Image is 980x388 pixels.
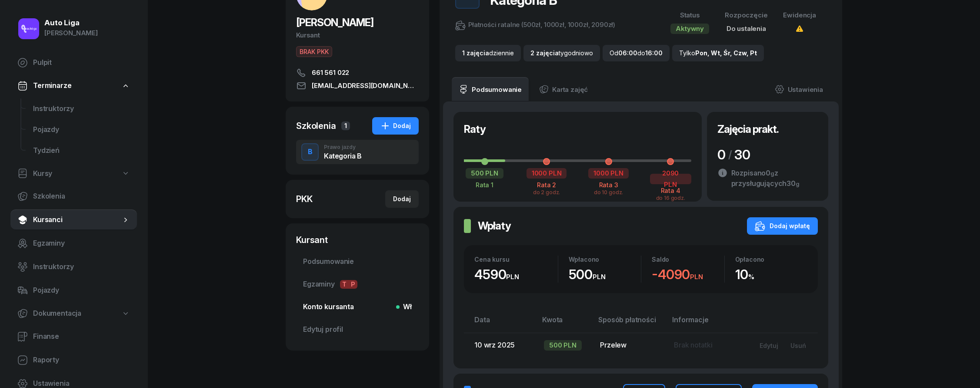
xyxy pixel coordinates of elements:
small: PLN [506,273,519,281]
div: 10 [735,267,808,283]
a: Kursy [10,164,137,184]
span: Edytuj profil [303,324,412,335]
div: 500 [569,267,641,283]
button: Dodaj [385,190,419,208]
div: Wpłacono [569,256,641,263]
a: Instruktorzy [26,98,137,119]
div: Auto Liga [44,19,98,27]
span: 0 [766,169,774,177]
span: Wł [400,301,412,313]
a: Terminarze [10,76,137,96]
div: -4090 [652,267,724,283]
span: Tydzień [33,145,130,156]
div: Dodaj [380,121,411,131]
span: Pojazdy [33,124,130,135]
h2: Zajęcia prakt. [717,122,779,136]
span: Terminarze [33,80,71,91]
div: Edytuj [760,342,778,349]
span: Finanse [33,331,130,342]
div: Status [670,10,709,21]
a: Dokumentacja [10,304,137,324]
span: T [340,280,349,289]
div: [PERSON_NAME] [44,27,98,39]
div: Płatności ratalne (500zł, 1000zł, 1000zł, 2090zł) [455,19,615,30]
a: Karta zajęć [532,77,595,101]
a: Pulpit [10,52,137,73]
span: 10 wrz 2025 [474,341,515,349]
a: Pojazdy [26,119,137,140]
a: Instruktorzy [10,256,137,277]
a: Finanse [10,326,137,347]
div: B [304,145,316,159]
h2: Raty [464,122,486,136]
div: PKK [296,193,313,205]
span: 30 [734,147,750,162]
a: Egzaminy [10,233,137,254]
button: Edytuj [753,338,784,353]
button: Dodaj [372,117,419,135]
span: Instruktorzy [33,261,130,273]
a: Ustawienia [768,77,830,101]
a: Podsumowanie [296,251,419,272]
th: Kwota [537,314,593,333]
span: 661 561 022 [312,67,349,78]
div: Rozpoczęcie [725,10,767,21]
div: Kursant [296,234,419,246]
span: Kursanci [33,214,121,226]
span: 1 [341,121,350,130]
th: Sposób płatności [593,314,667,333]
button: BRAK PKK [296,46,332,57]
span: Dokumentacja [33,308,81,319]
span: Egzaminy [303,279,412,290]
span: [EMAIL_ADDRESS][DOMAIN_NAME] [312,81,419,91]
div: Aktywny [670,24,709,34]
div: 1000 PLN [588,168,629,179]
span: 30 [787,179,800,188]
th: Informacje [667,314,747,333]
a: 661 561 022 [296,67,419,78]
div: Przelew [600,340,660,351]
button: B [301,143,319,161]
small: g [796,181,800,187]
div: Ewidencja [783,10,816,21]
div: Rata 3 [588,181,629,189]
a: Kursanci [10,209,137,230]
a: Raporty [10,350,137,371]
span: Instruktorzy [33,103,130,115]
div: Kursant [296,30,419,41]
a: Tydzień [26,140,137,161]
span: Brak notatki [674,341,712,349]
div: Opłacono [735,256,808,263]
div: Kategoria B [324,152,362,159]
div: Rozpisano z przysługujących [731,168,818,189]
div: 500 PLN [544,340,582,351]
small: % [748,273,754,281]
div: Dodaj [393,194,411,204]
div: do 16 godz. [650,194,691,201]
span: 0 [717,147,726,162]
span: Szkolenia [33,191,130,202]
div: Dodaj wpłatę [755,221,810,231]
span: Pojazdy [33,285,130,296]
div: Rata 1 [464,181,505,189]
h2: Wpłaty [478,219,511,233]
div: Usuń [790,342,806,349]
div: 500 PLN [466,168,503,179]
span: Raporty [33,354,130,366]
span: P [349,280,357,289]
a: Szkolenia [10,186,137,207]
span: Egzaminy [33,238,130,249]
div: Szkolenia [296,120,336,132]
small: PLN [593,273,606,281]
div: Saldo [652,256,724,263]
div: do 10 godz. [588,189,629,195]
span: Konto kursanta [303,301,412,313]
div: Cena kursu [474,256,558,263]
button: BPrawo jazdyKategoria B [296,140,419,164]
div: / [728,148,732,162]
span: Pulpit [33,57,130,68]
div: 2090 PLN [650,174,691,184]
div: do 2 godz. [526,189,567,195]
a: Podsumowanie [452,77,529,101]
span: Do ustalenia [727,24,766,33]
